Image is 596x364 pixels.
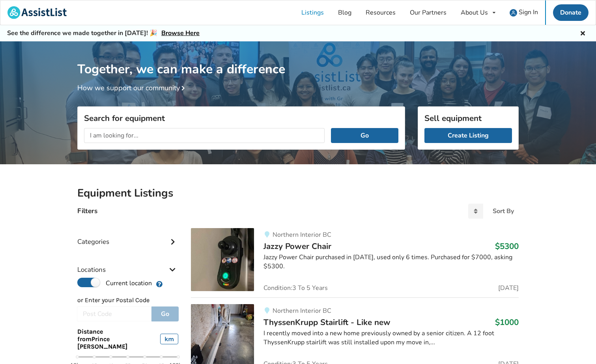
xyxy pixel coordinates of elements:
a: Create Listing [424,128,512,143]
span: Northern Interior BC [273,306,331,315]
img: assistlist-logo [7,6,67,19]
span: Jazzy Power Chair [263,241,331,252]
a: Blog [331,0,359,25]
span: Condition: 3 To 5 Years [263,285,328,291]
label: Current location [77,278,152,288]
img: mobility-jazzy power chair [191,228,254,291]
a: Listings [294,0,331,25]
a: Resources [359,0,403,25]
span: ThyssenKrupp Stairlift - Like new [263,317,390,328]
div: Sort By [493,208,514,214]
input: I am looking for... [84,128,325,143]
div: Locations [77,250,178,278]
h3: Sell equipment [424,113,512,123]
div: km [160,334,178,344]
a: Donate [553,4,589,21]
h3: Search for equipment [84,113,398,123]
h2: Equipment Listings [77,186,519,200]
h1: Together, we can make a difference [77,41,519,77]
a: user icon Sign In [503,0,545,25]
span: [DATE] [498,285,519,291]
a: Our Partners [403,0,454,25]
a: Browse Here [161,29,200,37]
img: user icon [510,9,517,17]
a: mobility-jazzy power chair Northern Interior BCJazzy Power Chair$5300Jazzy Power Chair purchased ... [191,228,519,297]
h5: See the difference we made together in [DATE]! 🎉 [7,29,200,37]
span: Sign In [519,8,538,17]
div: Categories [77,222,178,250]
span: Distance from Prince [PERSON_NAME] [77,328,129,350]
div: About Us [461,9,488,16]
div: I recently moved into a new home previously owned by a senior citizen. A 12 foot ThyssenKrupp sta... [263,329,519,347]
h3: $5300 [495,241,519,251]
a: How we support our community [77,83,188,93]
button: Go [331,128,398,143]
h4: Filters [77,206,97,215]
div: Jazzy Power Chair purchased in [DATE], used only 6 times. Purchased for $7000, asking $5300. [263,253,519,271]
p: or Enter your Postal Code [77,296,178,305]
h3: $1000 [495,317,519,327]
span: Northern Interior BC [273,230,331,239]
